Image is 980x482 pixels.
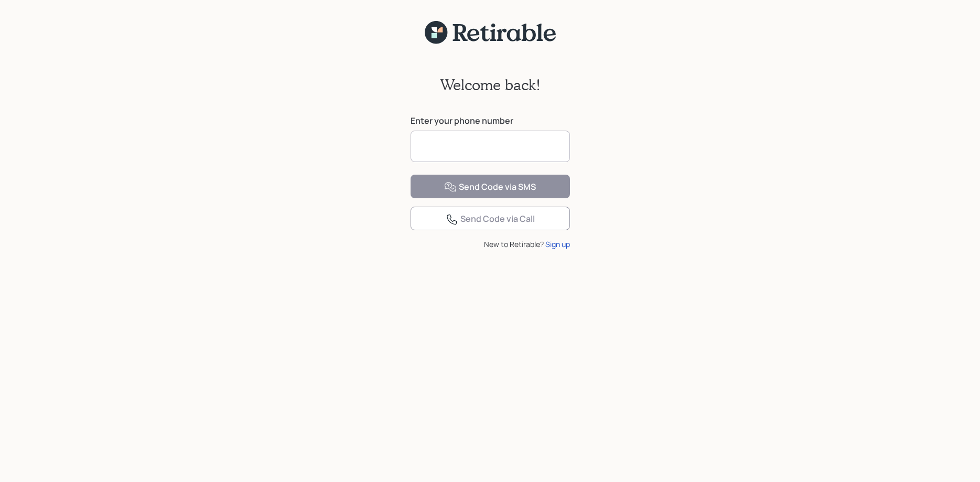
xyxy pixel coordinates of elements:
h2: Welcome back! [440,76,541,94]
button: Send Code via Call [411,207,570,230]
div: Sign up [545,239,570,250]
div: Send Code via Call [446,213,535,226]
button: Send Code via SMS [411,175,570,198]
div: New to Retirable? [411,239,570,250]
label: Enter your phone number [411,115,570,126]
div: Send Code via SMS [444,181,536,194]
